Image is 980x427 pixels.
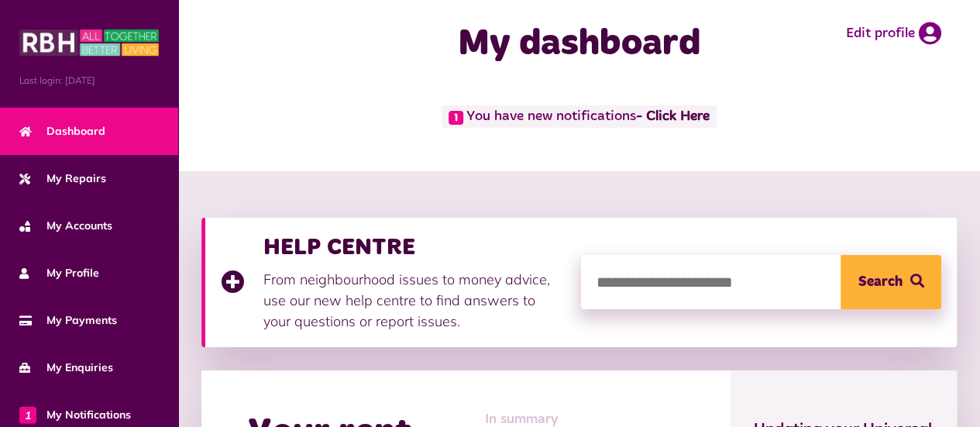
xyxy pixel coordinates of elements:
[841,255,941,309] button: Search
[263,233,566,261] h3: HELP CENTRE
[19,170,106,187] span: My Repairs
[19,123,105,139] span: Dashboard
[19,407,131,423] span: My Notifications
[19,218,112,234] span: My Accounts
[19,406,36,423] span: 1
[858,255,903,309] span: Search
[636,110,710,124] a: - Click Here
[19,265,99,281] span: My Profile
[442,105,717,128] span: You have new notifications
[19,27,159,58] img: MyRBH
[449,111,463,125] span: 1
[19,74,159,88] span: Last login: [DATE]
[394,22,765,67] h1: My dashboard
[263,269,566,332] p: From neighbourhood issues to money advice, use our new help centre to find answers to your questi...
[19,312,117,329] span: My Payments
[19,360,113,376] span: My Enquiries
[846,22,941,45] a: Edit profile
